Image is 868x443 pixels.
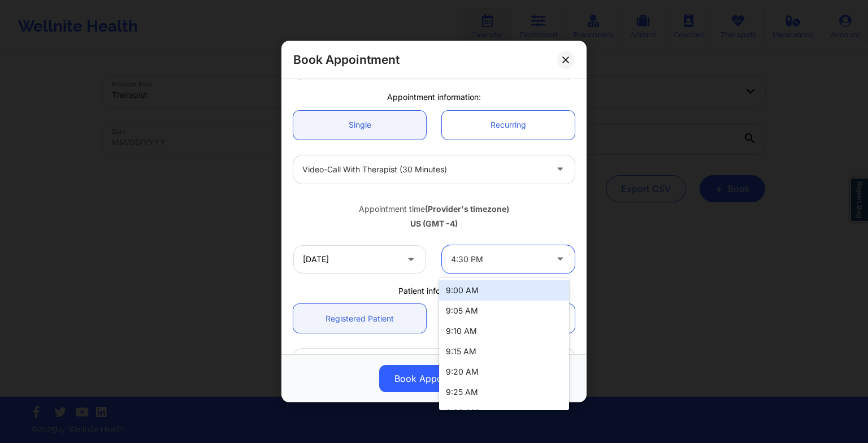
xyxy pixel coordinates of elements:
[439,301,569,321] div: 9:05 AM
[302,51,535,80] div: [PERSON_NAME]
[302,349,535,377] div: [PERSON_NAME]
[439,402,569,423] div: 9:30 AM
[293,245,426,273] input: MM/DD/YYYY
[439,341,569,362] div: 9:15 AM
[425,204,509,214] b: (Provider's timezone)
[293,52,400,67] h2: Book Appointment
[451,245,546,273] div: 4:30 PM
[439,321,569,341] div: 9:10 AM
[285,92,583,103] div: Appointment information:
[293,218,575,229] div: US (GMT -4)
[439,280,569,301] div: 9:00 AM
[439,362,569,382] div: 9:20 AM
[442,111,575,140] a: Recurring
[293,304,426,333] a: Registered Patient
[302,155,546,184] div: Video-Call with Therapist (30 minutes)
[439,382,569,402] div: 9:25 AM
[293,203,575,215] div: Appointment time
[293,111,426,140] a: Single
[379,365,489,392] button: Book Appointment
[285,285,583,297] div: Patient information:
